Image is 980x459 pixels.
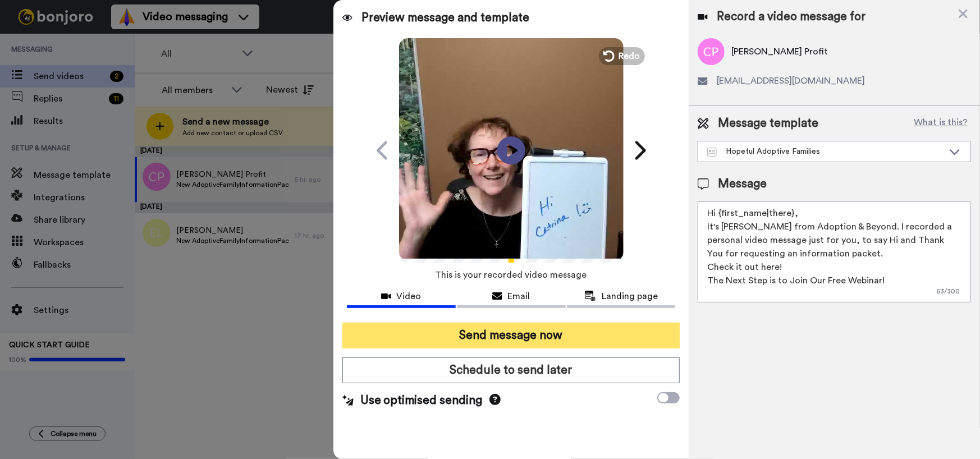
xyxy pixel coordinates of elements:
[508,290,530,303] span: Email
[718,176,767,192] span: Message
[717,74,865,88] span: [EMAIL_ADDRESS][DOMAIN_NAME]
[342,323,680,348] button: Send message now
[707,146,944,157] div: Hopeful Adoptive Families
[707,148,717,157] img: Message-temps.svg
[342,357,680,383] button: Schedule to send later
[602,290,658,303] span: Landing page
[698,201,971,302] textarea: Hi {first_name|there}, It's [PERSON_NAME] from Adoption & Beyond. I recorded a personal video mes...
[397,290,422,303] span: Video
[360,392,483,409] span: Use optimised sending
[718,115,818,132] span: Message template
[910,115,971,132] button: What is this?
[436,263,587,287] span: This is your recorded video message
